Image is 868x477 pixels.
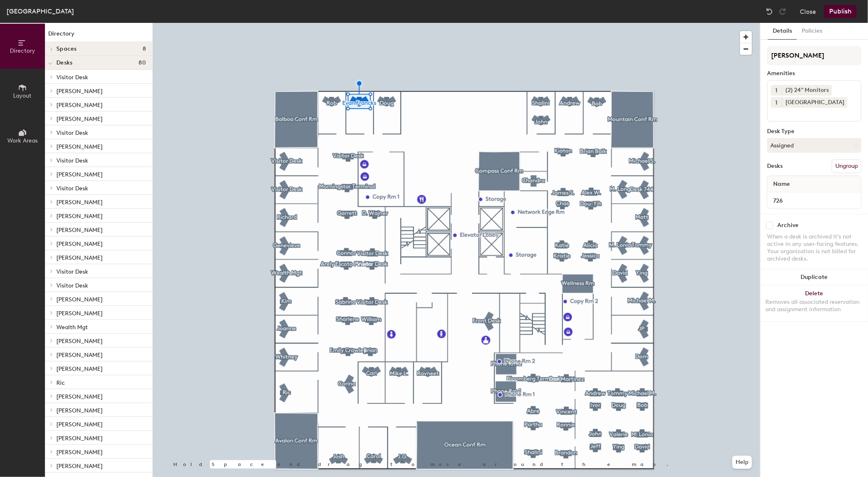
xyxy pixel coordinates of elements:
span: Visitor Desk [56,282,88,289]
div: When a desk is archived it's not active in any user-facing features. Your organization is not bil... [767,233,861,263]
span: [PERSON_NAME] [56,116,103,123]
span: [PERSON_NAME] [56,171,103,178]
span: [PERSON_NAME] [56,366,103,372]
button: Ungroup [832,159,861,173]
span: [PERSON_NAME] [56,241,103,247]
button: Details [768,23,797,40]
span: Layout [13,92,32,99]
span: 1 [776,86,778,95]
span: 1 [776,98,778,107]
span: [PERSON_NAME] [56,102,103,109]
span: Visitor Desk [56,157,88,164]
button: Help [732,456,752,469]
span: Visitor Desk [56,268,88,275]
span: [PERSON_NAME] [56,463,103,470]
div: Archive [777,222,799,229]
button: Close [800,5,816,18]
div: Removes all associated reservation and assignment information [765,299,863,313]
h1: Directory [45,29,152,42]
button: 1 [771,97,782,108]
span: [PERSON_NAME] [56,296,103,303]
button: Publish [824,5,857,18]
span: [PERSON_NAME] [56,449,103,456]
span: 80 [139,60,146,66]
img: Undo [765,7,774,16]
img: Redo [779,7,787,16]
span: [PERSON_NAME] [56,435,103,442]
span: [PERSON_NAME] [56,310,103,317]
span: [PERSON_NAME] [56,393,103,400]
button: DeleteRemoves all associated reservation and assignment information [761,285,868,321]
span: Visitor Desk [56,129,88,136]
div: [GEOGRAPHIC_DATA] [782,97,848,108]
span: Directory [10,47,35,54]
span: [PERSON_NAME] [56,199,103,206]
span: Ric [56,379,65,386]
span: [PERSON_NAME] [56,213,103,220]
span: [PERSON_NAME] [56,143,103,150]
span: [PERSON_NAME] [56,352,103,359]
span: [PERSON_NAME] [56,421,103,428]
div: [GEOGRAPHIC_DATA] [7,6,74,16]
span: Desks [56,60,72,66]
div: Amenities [767,70,861,77]
button: Assigned [767,138,861,153]
div: Desks [767,163,783,169]
span: [PERSON_NAME] [56,338,103,345]
button: Policies [797,23,827,40]
span: Visitor Desk [56,74,88,81]
span: [PERSON_NAME] [56,227,103,234]
span: Wealth Mgt [56,324,88,331]
span: [PERSON_NAME] [56,407,103,414]
div: Desk Type [767,128,861,135]
span: Visitor Desk [56,185,88,192]
span: 8 [143,46,146,52]
span: [PERSON_NAME] [56,254,103,261]
button: Duplicate [761,269,868,285]
span: [PERSON_NAME] [56,88,103,95]
span: Work Areas [7,137,38,144]
span: Name [769,177,794,192]
div: (2) 24" Monitors [782,85,832,96]
input: Unnamed desk [769,195,859,206]
span: Spaces [56,46,77,52]
button: 1 [771,85,782,96]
